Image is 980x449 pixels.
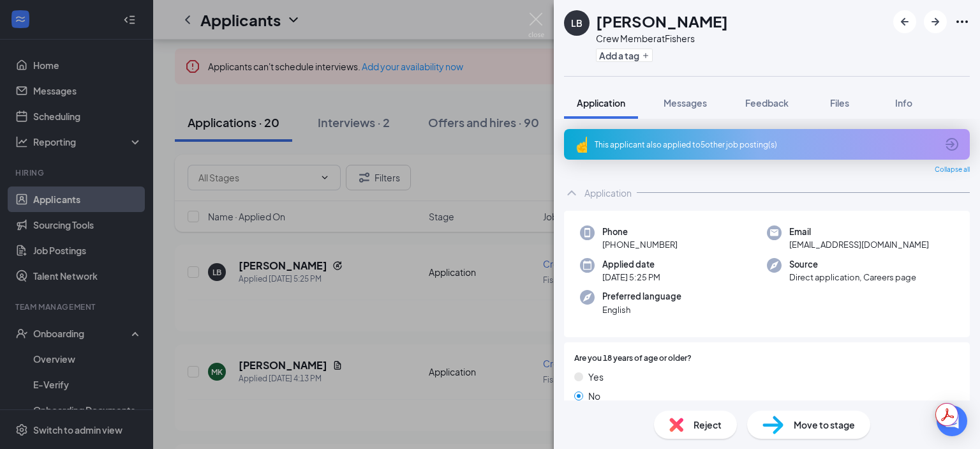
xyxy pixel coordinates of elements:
span: Source [789,258,916,271]
span: Preferred language [602,290,681,303]
button: ArrowRight [924,10,947,33]
button: ArrowLeftNew [893,10,916,33]
span: [EMAIL_ADDRESS][DOMAIN_NAME] [789,238,929,251]
span: Feedback [745,97,789,109]
span: English [602,303,681,316]
span: Files [830,97,849,109]
div: This applicant also applied to 5 other job posting(s) [595,139,937,150]
div: LB [571,17,583,29]
span: Phone [602,225,678,238]
span: No [588,389,600,403]
span: Move to stage [794,418,855,432]
svg: ArrowCircle [944,137,960,152]
svg: Plus [642,52,650,59]
span: Are you 18 years of age or older? [574,353,692,365]
svg: ArrowRight [928,14,943,29]
span: Yes [588,370,604,384]
svg: ArrowLeftNew [897,14,912,29]
span: Email [789,225,929,238]
svg: Ellipses [954,14,970,29]
span: Messages [664,97,707,109]
span: [DATE] 5:25 PM [602,271,660,284]
div: Crew Member at Fishers [596,32,728,45]
span: Info [895,97,912,109]
span: Reject [694,418,722,432]
span: [PHONE_NUMBER] [602,238,678,251]
h1: [PERSON_NAME] [596,10,728,32]
span: Collapse all [935,165,970,175]
span: Applied date [602,258,660,271]
div: Application [584,186,632,199]
span: Direct application, Careers page [789,271,916,284]
button: PlusAdd a tag [596,49,653,62]
span: Application [577,97,625,109]
svg: ChevronUp [564,185,579,201]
